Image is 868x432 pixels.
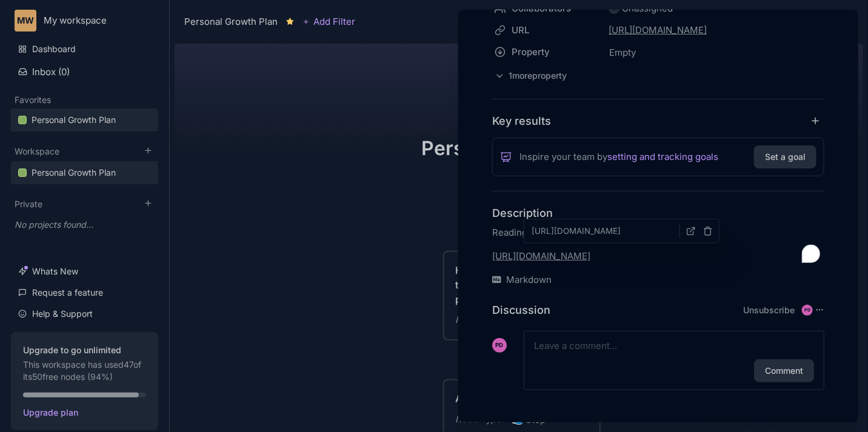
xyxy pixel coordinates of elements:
button: Set a goal [754,145,816,168]
button: Property [489,41,605,63]
div: PD [492,338,507,353]
a: [URL][DOMAIN_NAME] [492,250,590,262]
p: Reading Summary: [492,225,824,240]
div: PD [802,305,813,316]
span: Inspire your team by [519,150,718,164]
input: https://example.com [527,224,680,239]
button: 1moreproperty [492,68,570,84]
a: [URL][DOMAIN_NAME] [609,23,784,38]
span: Property [512,45,592,59]
button: Comment [754,359,814,382]
span: Empty [609,45,636,61]
button: URL [489,19,605,41]
div: Markdown [492,273,824,287]
div: URL[URL][DOMAIN_NAME] [492,19,824,41]
button: Unsubscribe [743,305,795,316]
span: URL [512,23,592,38]
h4: Key results [492,114,551,128]
h4: Description [492,206,824,220]
div: PropertyEmpty [492,41,824,64]
h4: Discussion [492,303,550,317]
a: setting and tracking goals [607,150,718,164]
div: To enrich screen reader interactions, please activate Accessibility in Grammarly extension settings [492,225,824,264]
button: add key result [810,115,825,127]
